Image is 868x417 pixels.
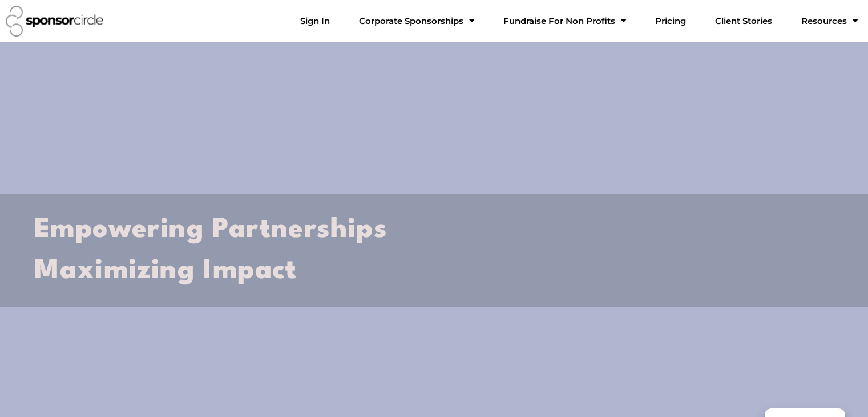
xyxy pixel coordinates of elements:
[6,6,103,37] img: Sponsor Circle logo
[646,10,695,33] a: Pricing
[34,210,834,291] h2: Empowering Partnerships Maximizing Impact
[350,10,483,33] a: Corporate SponsorshipsMenu Toggle
[792,10,867,33] a: Resources
[494,10,635,33] a: Fundraise For Non ProfitsMenu Toggle
[291,10,339,33] a: Sign In
[706,10,781,33] a: Client Stories
[291,10,867,33] nav: Menu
